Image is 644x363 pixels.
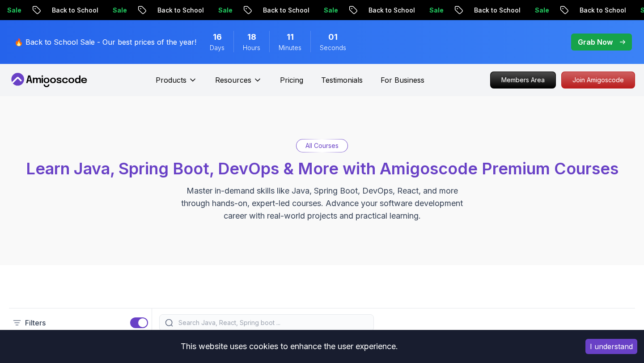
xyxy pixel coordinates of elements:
[279,43,301,52] span: Minutes
[45,6,106,15] p: Back to School
[247,31,256,43] span: 18 Hours
[7,337,572,356] div: This website uses cookies to enhance the user experience.
[572,6,633,15] p: Back to School
[172,185,472,222] p: Master in-demand skills like Java, Spring Boot, DevOps, React, and more through hands-on, expert-...
[177,318,368,327] input: Search Java, React, Spring boot ...
[305,141,339,150] p: All Courses
[467,6,528,15] p: Back to School
[381,75,424,85] a: For Business
[361,6,422,15] p: Back to School
[25,317,46,328] p: Filters
[106,6,134,15] p: Sale
[26,159,619,178] span: Learn Java, Spring Boot, DevOps & More with Amigoscode Premium Courses
[328,31,338,43] span: 1 Seconds
[528,6,556,15] p: Sale
[287,31,294,43] span: 11 Minutes
[215,75,251,85] p: Resources
[585,339,637,354] button: Accept cookies
[320,43,346,52] span: Seconds
[491,72,555,88] p: Members Area
[256,6,317,15] p: Back to School
[14,37,196,47] p: 🔥 Back to School Sale - Our best prices of the year!
[243,43,260,52] span: Hours
[317,6,345,15] p: Sale
[490,72,556,89] a: Members Area
[213,31,222,43] span: 16 Days
[280,75,303,85] a: Pricing
[561,72,635,89] a: Join Amigoscode
[211,6,240,15] p: Sale
[578,37,613,47] p: Grab Now
[422,6,451,15] p: Sale
[150,6,211,15] p: Back to School
[321,75,363,85] a: Testimonials
[215,75,262,93] button: Resources
[156,75,197,93] button: Products
[156,75,186,85] p: Products
[210,43,225,52] span: Days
